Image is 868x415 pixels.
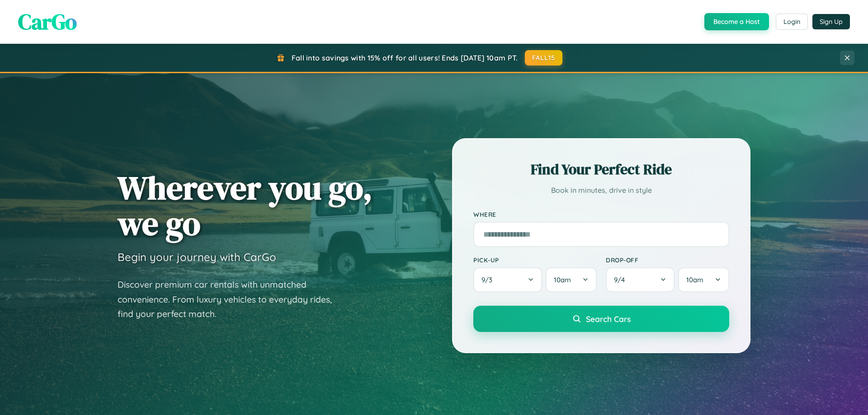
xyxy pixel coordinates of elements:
[473,306,729,332] button: Search Cars
[292,53,518,62] span: Fall into savings with 15% off for all users! Ends [DATE] 10am PT.
[678,267,729,292] button: 10am
[686,275,703,284] span: 10am
[614,275,629,284] span: 9 / 4
[812,14,850,29] button: Sign Up
[118,277,344,322] p: Discover premium car rentals with unmatched convenience. From luxury vehicles to everyday rides, ...
[481,275,497,284] span: 9 / 3
[525,50,563,65] button: FALL15
[606,256,729,264] label: Drop-off
[473,210,729,218] label: Where
[586,314,631,324] span: Search Cars
[473,267,542,292] button: 9/3
[118,170,373,241] h1: Wherever you go, we go
[776,14,808,30] button: Login
[546,267,597,292] button: 10am
[18,7,77,37] span: CarGo
[704,13,769,30] button: Become a Host
[473,184,729,197] p: Book in minutes, drive in style
[606,267,675,292] button: 9/4
[473,256,597,264] label: Pick-up
[473,159,729,179] h2: Find Your Perfect Ride
[554,275,571,284] span: 10am
[118,250,276,264] h3: Begin your journey with CarGo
